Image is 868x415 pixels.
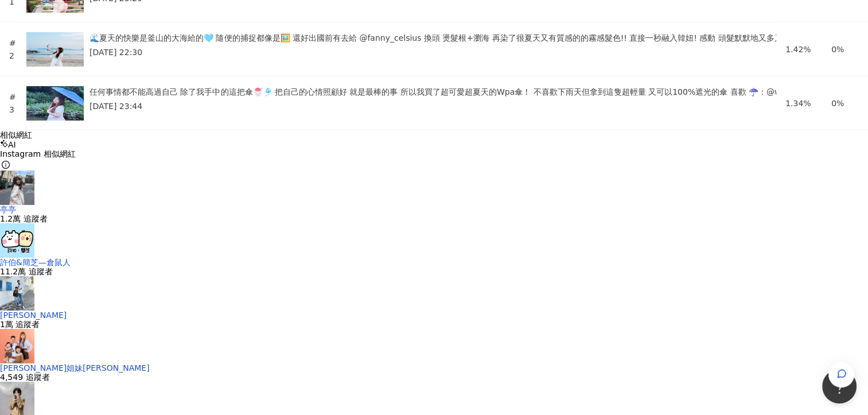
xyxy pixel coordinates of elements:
[89,100,767,113] p: [DATE] 23:44
[822,369,857,404] iframe: Help Scout Beacon - Open
[89,86,767,98] div: 任何事情都不能高過自己 除了我手中的這把傘🍧🎐 把自己的心情照顧好 就是最棒的事 所以我買了超可愛超夏天的Wpa傘！ 不喜歡下雨天但拿到這隻超輕量 又可以100%遮光的傘 喜歡 ☂️：@wpc_...
[89,32,767,44] div: 🌊夏天的快樂是釜山的大海給的🩵 隨便的捕捉都像是🖼️ 還好出國前有去給 @fanny_celsius 換頭 燙髮根+瀏海 再染了很夏天又有質感的的霧感髮色!! 直接一秒融入韓妞! 感動 頭髮默默...
[831,97,859,110] div: 0%
[26,32,84,67] img: 🌊夏天的快樂是釜山的大海給的🩵 隨便的捕捉都像是🖼️ 還好出國前有去給 @fanny_celsius 換頭 燙髮根+瀏海 再染了很夏天又有質感的的霧感髮色!! 直接一秒融入韓妞! 感動 頭髮默默...
[89,46,767,59] p: [DATE] 22:30
[831,43,859,56] div: 0%
[26,86,84,121] img: 任何事情都不能高過自己 除了我手中的這把傘🍧🎐 把自己的心情照顧好 就是最棒的事 所以我買了超可愛超夏天的Wpa傘！ 不喜歡下雨天但拿到這隻超輕量 又可以100%遮光的傘 喜歡 ☂️：@wpc_...
[785,97,813,110] div: 1.34%
[785,43,813,56] div: 1.42%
